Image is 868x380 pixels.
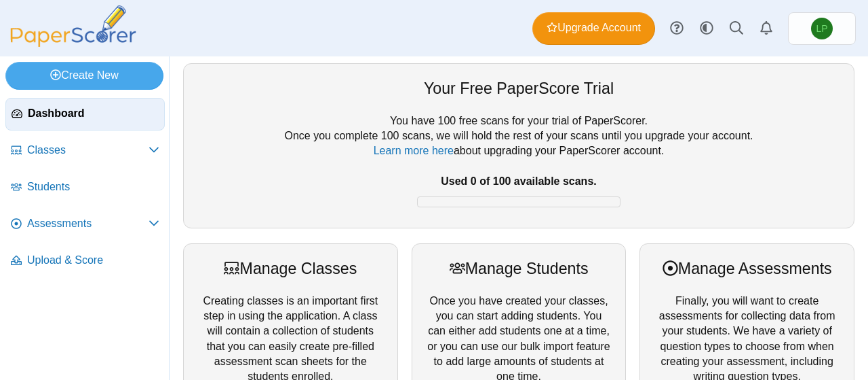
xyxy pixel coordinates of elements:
span: Students [27,179,159,194]
div: Manage Assessments [654,258,840,279]
img: PaperScorer [5,5,141,47]
span: Luis Pena [816,24,827,33]
a: Learn more here [374,145,454,156]
a: Create New [5,62,163,89]
span: Assessments [27,216,149,231]
a: Upload & Score [5,245,165,277]
a: Upgrade Account [532,12,655,45]
a: Classes [5,135,165,167]
a: Dashboard [5,98,165,131]
b: Used 0 of 100 available scans. [441,175,596,187]
div: Your Free PaperScore Trial [197,77,840,99]
a: Luis Pena [788,12,856,45]
span: Upgrade Account [547,20,641,35]
div: Manage Students [426,258,612,279]
a: Students [5,171,165,204]
span: Classes [27,143,149,158]
span: Upload & Score [27,253,159,268]
a: PaperScorer [5,37,141,49]
span: Luis Pena [811,18,833,39]
span: Dashboard [28,106,159,121]
div: Manage Classes [197,258,384,279]
div: You have 100 free scans for your trial of PaperScorer. Once you complete 100 scans, we will hold ... [197,114,840,214]
a: Alerts [751,14,781,44]
a: Assessments [5,208,165,241]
